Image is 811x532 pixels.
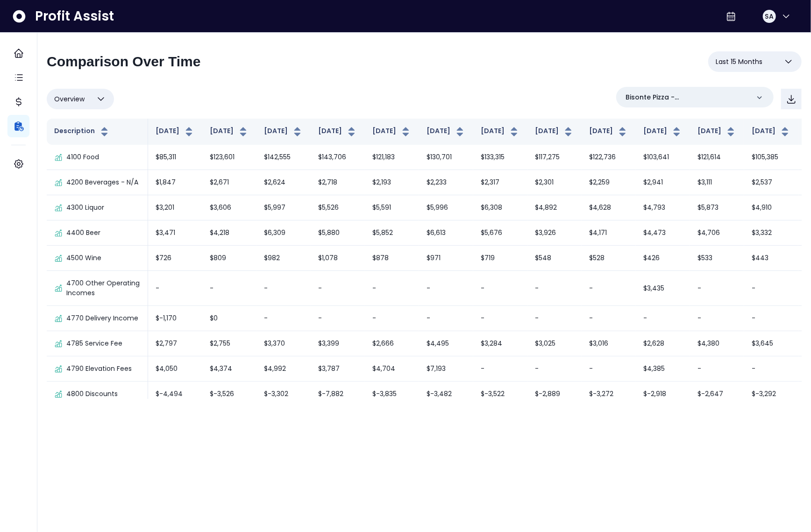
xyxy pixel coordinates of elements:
[256,246,311,271] td: $982
[626,92,749,102] p: Bisonte Pizza - [GEOGRAPHIC_DATA]
[148,331,202,356] td: $2,797
[365,195,419,220] td: $5,591
[365,170,419,195] td: $2,193
[148,170,202,195] td: $1,847
[744,306,798,331] td: -
[527,170,582,195] td: $2,301
[582,356,636,382] td: -
[202,170,256,195] td: $2,671
[419,271,473,306] td: -
[636,246,690,271] td: $426
[527,246,582,271] td: $548
[744,145,798,170] td: $105,385
[365,220,419,246] td: $5,852
[47,53,201,70] h2: Comparison Over Time
[643,126,683,137] button: [DATE]
[690,145,744,170] td: $121,614
[66,278,140,298] p: 4700 Other Operating Incomes
[264,126,303,137] button: [DATE]
[527,331,582,356] td: $3,025
[54,126,110,137] button: Description
[419,382,473,407] td: $-3,482
[697,126,737,137] button: [DATE]
[256,271,311,306] td: -
[148,246,202,271] td: $726
[589,126,628,137] button: [DATE]
[744,246,798,271] td: $443
[372,126,412,137] button: [DATE]
[744,170,798,195] td: $2,537
[311,356,365,382] td: $3,787
[311,306,365,331] td: -
[535,126,574,137] button: [DATE]
[365,382,419,407] td: $-3,835
[202,246,256,271] td: $809
[148,220,202,246] td: $3,471
[744,271,798,306] td: -
[419,331,473,356] td: $4,495
[744,382,798,407] td: $-3,292
[473,195,527,220] td: $6,308
[582,246,636,271] td: $528
[582,271,636,306] td: -
[202,145,256,170] td: $123,601
[527,271,582,306] td: -
[66,152,99,162] p: 4100 Food
[473,331,527,356] td: $3,284
[256,195,311,220] td: $5,997
[148,382,202,407] td: $-4,494
[318,126,357,137] button: [DATE]
[311,145,365,170] td: $143,706
[744,195,798,220] td: $4,910
[473,145,527,170] td: $133,315
[752,126,791,137] button: [DATE]
[527,195,582,220] td: $4,892
[66,339,122,348] p: 4785 Service Fee
[419,195,473,220] td: $5,996
[311,170,365,195] td: $2,718
[148,356,202,382] td: $4,050
[256,170,311,195] td: $2,624
[690,195,744,220] td: $5,873
[148,195,202,220] td: $3,201
[202,382,256,407] td: $-3,526
[311,271,365,306] td: -
[202,271,256,306] td: -
[202,356,256,382] td: $4,374
[473,271,527,306] td: -
[527,306,582,331] td: -
[582,382,636,407] td: $-3,272
[256,145,311,170] td: $142,555
[156,126,195,137] button: [DATE]
[481,126,520,137] button: [DATE]
[66,313,138,323] p: 4770 Delivery Income
[636,271,690,306] td: $3,435
[473,382,527,407] td: $-3,522
[473,356,527,382] td: -
[311,246,365,271] td: $1,078
[582,220,636,246] td: $4,171
[419,246,473,271] td: $971
[311,382,365,407] td: $-7,882
[690,271,744,306] td: -
[148,306,202,331] td: $-1,170
[202,331,256,356] td: $2,755
[419,356,473,382] td: $7,193
[690,246,744,271] td: $533
[365,145,419,170] td: $121,183
[527,356,582,382] td: -
[527,382,582,407] td: $-2,889
[690,382,744,407] td: $-2,647
[716,56,762,67] span: Last 15 Months
[527,145,582,170] td: $117,275
[690,220,744,246] td: $4,706
[66,364,132,374] p: 4790 Elevation Fees
[744,220,798,246] td: $3,332
[256,220,311,246] td: $6,309
[210,126,249,137] button: [DATE]
[365,306,419,331] td: -
[690,331,744,356] td: $4,380
[311,195,365,220] td: $5,526
[419,220,473,246] td: $6,613
[311,331,365,356] td: $3,399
